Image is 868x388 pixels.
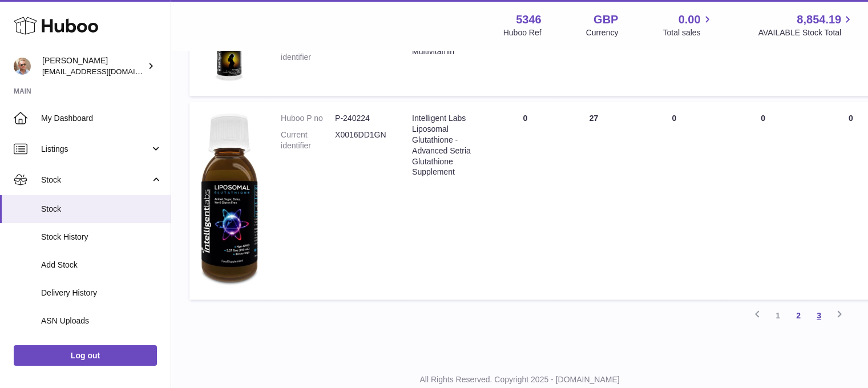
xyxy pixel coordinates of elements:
span: 0.00 [679,12,701,27]
span: Stock History [41,232,162,242]
span: AVAILABLE Stock Total [758,27,854,38]
span: ASN Uploads [41,316,162,326]
div: Huboo Ref [503,27,542,38]
span: Stock [41,204,162,215]
a: 2 [788,305,809,326]
span: Stock [41,175,150,185]
dd: X0017L31NR [335,41,389,63]
td: 27 [559,102,628,300]
div: Currency [586,27,619,38]
span: 8,854.19 [797,12,841,27]
td: 0 [559,13,628,96]
td: 0 [491,102,559,300]
div: Intelligent Labs Liposomal Glutathione - Advanced Setria Glutathione Supplement [412,113,479,177]
dd: X0016DD1GN [335,130,389,151]
a: 0.00 Total sales [663,12,713,38]
span: My Dashboard [41,113,162,124]
div: [PERSON_NAME] [42,55,145,77]
span: 0 [849,114,853,123]
dt: Current identifier [281,41,335,63]
span: Listings [41,144,150,155]
a: 3 [809,305,829,326]
img: product image [201,113,258,285]
p: All Rights Reserved. Copyright 2025 - [DOMAIN_NAME] [180,374,859,385]
td: 0 [491,13,559,96]
strong: GBP [594,12,618,27]
dt: Current identifier [281,130,335,151]
a: 8,854.19 AVAILABLE Stock Total [758,12,854,38]
td: 0 [628,13,720,96]
span: Total sales [663,27,713,38]
span: Delivery History [41,288,162,298]
img: support@radoneltd.co.uk [14,58,31,75]
td: 0 [720,13,806,96]
strong: 5346 [516,12,542,27]
a: Log out [14,345,157,366]
span: [EMAIL_ADDRESS][DOMAIN_NAME] [42,67,168,76]
td: 0 [720,102,806,300]
td: 0 [628,102,720,300]
dt: Huboo P no [281,113,335,124]
dd: P-240224 [335,113,389,124]
img: product image [201,25,258,82]
span: Add Stock [41,260,162,270]
a: 1 [768,305,788,326]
